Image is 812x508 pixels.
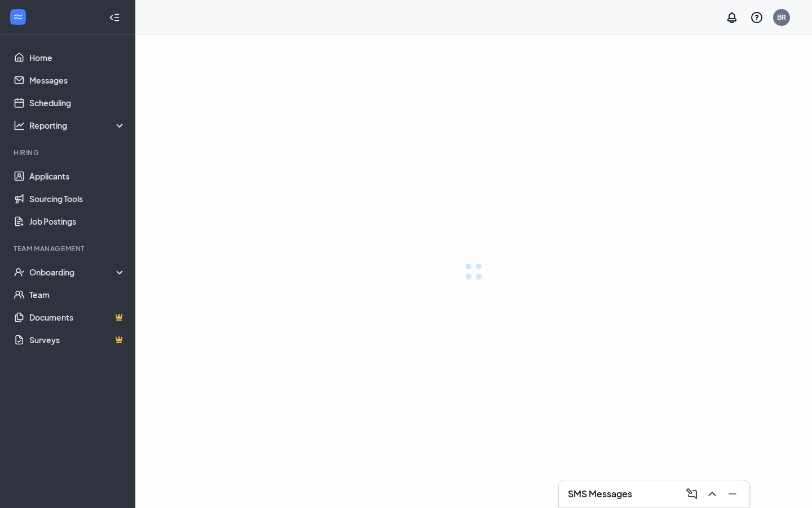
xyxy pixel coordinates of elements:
[725,11,739,24] svg: Notifications
[29,120,126,131] div: Reporting
[29,329,126,351] a: SurveysCrown
[726,487,739,501] svg: Minimize
[29,69,126,91] a: Messages
[29,187,126,210] a: Sourcing Tools
[29,91,126,114] a: Scheduling
[29,266,126,278] div: Onboarding
[705,487,719,501] svg: ChevronUp
[14,266,25,278] svg: UserCheck
[12,11,24,23] svg: WorkstreamLogo
[109,12,120,23] svg: Collapse
[29,210,126,233] a: Job Postings
[14,148,123,157] div: Hiring
[29,306,126,329] a: DocumentsCrown
[682,485,700,503] button: ComposeMessage
[685,487,699,501] svg: ComposeMessage
[568,488,632,500] h3: SMS Messages
[722,485,740,503] button: Minimize
[750,11,764,24] svg: QuestionInfo
[702,485,720,503] button: ChevronUp
[29,283,126,306] a: Team
[14,120,25,131] svg: Analysis
[14,244,123,253] div: Team Management
[29,165,126,187] a: Applicants
[777,12,786,22] div: BR
[29,46,126,69] a: Home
